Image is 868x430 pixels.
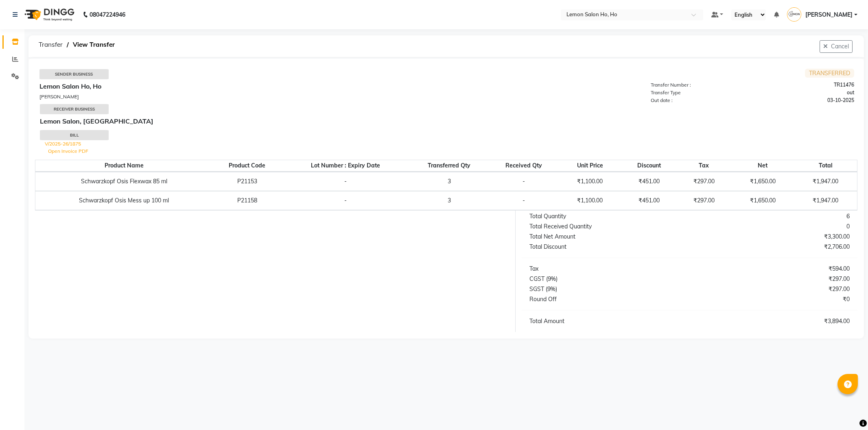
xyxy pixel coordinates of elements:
[676,160,731,172] th: Tax
[805,69,854,78] span: TRANSFERRED
[523,212,689,221] div: Total Quantity
[489,172,558,191] td: -
[35,160,212,172] th: Product Name
[212,160,282,172] th: Product Code
[523,285,689,293] div: SGST (9%)
[690,265,856,273] div: ₹594.00
[69,37,119,52] span: View Transfer
[752,81,859,89] div: TR11476
[523,295,689,304] div: Round Off
[621,191,676,210] td: ₹451.00
[409,172,489,191] td: 3
[646,97,752,104] div: Out date :
[646,89,752,96] div: Transfer Type
[45,141,81,147] a: V/2025-26/1875
[690,295,856,304] div: ₹0
[731,191,794,210] td: ₹1,650.00
[676,191,731,210] td: ₹297.00
[40,117,153,125] b: Lemon Salon, [GEOGRAPHIC_DATA]
[523,265,689,273] div: Tax
[523,317,689,326] div: Total Amount
[794,191,857,210] td: ₹1,947.00
[39,69,109,79] div: Sender Business
[40,104,109,114] div: Receiver Business
[559,172,621,191] td: ₹1,100.00
[794,172,857,191] td: ₹1,947.00
[794,160,857,172] th: Total
[523,275,689,283] div: CGST (9%)
[834,397,860,422] iframe: chat widget
[621,160,676,172] th: Discount
[559,160,621,172] th: Unit Price
[48,148,88,154] a: Open Invoice PDF
[690,232,856,241] div: ₹3,300.00
[39,93,446,100] div: [PERSON_NAME]
[212,191,282,210] td: P21158
[40,130,109,140] div: Bill
[21,3,77,26] img: logo
[731,160,794,172] th: Net
[282,160,409,172] th: Lot Number : Expiry Date
[690,285,856,293] div: ₹297.00
[690,243,856,251] div: ₹2,706.00
[690,222,856,231] div: 0
[39,82,101,90] b: Lemon Salon Ho, Ho
[35,37,67,52] span: Transfer
[212,172,282,191] td: P21153
[282,172,409,191] td: -
[559,191,621,210] td: ₹1,100.00
[752,89,859,96] div: out
[489,191,558,210] td: -
[35,191,212,210] td: Schwarzkopf Osis Mess up 100 ml
[676,172,731,191] td: ₹297.00
[820,40,853,53] button: Cancel
[35,172,212,191] td: Schwarzkopf Osis Flexwax 85 ml
[646,81,752,89] div: Transfer Number :
[805,11,853,19] span: [PERSON_NAME]
[752,97,859,104] div: 03-10-2025
[690,275,856,283] div: ₹297.00
[523,243,689,251] div: Total Discount
[282,191,409,210] td: -
[690,212,856,221] div: 6
[409,191,489,210] td: 3
[90,3,125,26] b: 08047224946
[731,172,794,191] td: ₹1,650.00
[489,160,558,172] th: Received Qty
[621,172,676,191] td: ₹451.00
[523,232,689,241] div: Total Net Amount
[787,7,801,22] img: Mohammed Faisal
[409,160,489,172] th: Transferred Qty
[523,222,689,231] div: Total Received Quantity
[690,317,856,326] div: ₹3,894.00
